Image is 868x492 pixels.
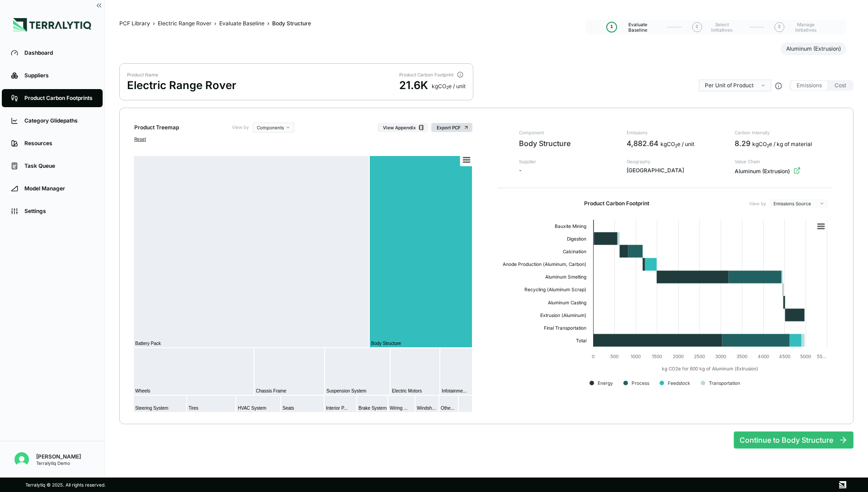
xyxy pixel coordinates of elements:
[127,72,236,77] div: Product Name
[778,354,790,359] text: 4500
[441,406,454,411] text: Othe...
[709,380,740,386] text: Transportation
[390,406,407,411] text: Wiring ...
[781,43,846,55] button: Aluminum (Extrusion)
[791,81,827,90] button: Emissions
[694,354,705,359] text: 2500
[432,83,466,90] div: kg CO e / unit
[36,460,81,466] div: Terralytiq Demo
[267,20,269,27] span: ›
[214,20,217,27] span: ›
[775,18,825,36] button: 3Manage Initiatives
[788,22,825,33] span: Manage Initiatives
[584,200,649,207] h2: Product Carbon Footprint
[735,130,831,135] span: Carbon Intensity
[567,236,586,242] text: Digestion
[757,354,769,359] text: 4000
[544,325,586,331] text: Final Transportation
[24,117,94,124] div: Category Glidepaths
[24,208,94,215] div: Settings
[399,78,428,93] div: 21.6K
[540,312,586,318] text: Extrusion (Aluminum)
[627,138,723,149] div: 4,882.64
[24,162,94,170] div: Task Queue
[576,338,586,343] text: Total
[800,354,811,359] text: 5000
[371,341,401,346] text: Body Structure
[778,24,781,30] span: 3
[135,406,168,411] text: Steering System
[232,123,249,132] label: View by
[545,274,586,280] text: Aluminum Smelting
[735,159,831,164] span: Value Chain
[24,95,94,102] div: Product Carbon Footprints
[119,20,150,27] a: PCF Library
[13,18,91,32] img: Logo
[11,449,33,470] button: Open user button
[256,388,287,393] text: Chassis Frame
[134,136,146,142] button: Reset
[36,453,81,460] div: [PERSON_NAME]
[326,406,348,411] text: Interior P...
[620,22,656,33] span: Evaluate Baseline
[524,287,586,293] text: Recycling (Aluminum Scrap)
[715,354,726,359] text: 3000
[699,80,771,91] button: Per Unit of Product
[134,124,192,131] div: Product Treemap
[272,20,311,27] span: Body Structure
[189,406,198,411] text: Tires
[817,354,826,359] text: 55…
[668,380,690,386] text: Feedstock
[135,388,150,393] text: Wheels
[662,366,758,372] text: kg CO2e for 600 kg of Aluminum (Extrusion)
[519,138,616,149] span: Body Structure
[627,130,723,135] span: Emissions
[377,123,428,132] button: View Appendix
[253,123,294,132] button: Components
[24,49,94,57] div: Dashboard
[767,143,769,148] sub: 2
[696,24,698,30] span: 2
[431,123,472,132] button: Export PCF
[770,199,828,208] button: Emissions Source
[675,143,677,148] sub: 2
[749,201,766,206] label: View by
[127,78,236,93] div: Electric Range Rover
[598,380,613,386] text: Energy
[607,18,656,36] button: 1Evaluate Baseline
[736,354,747,359] text: 3500
[519,159,616,164] span: Supplier
[555,223,586,229] text: Bauxite Mining
[446,85,448,90] sub: 2
[24,185,94,192] div: Model Manager
[219,20,264,27] a: Evaluate Baseline
[14,452,29,467] img: Alex Pfeiffer
[563,249,586,254] text: Calcination
[417,406,436,411] text: Windsh...
[283,406,294,411] text: Seats
[135,341,161,346] text: Battery Pack
[548,300,586,306] text: Aluminum Casting
[631,354,641,359] text: 1000
[632,380,649,386] text: Process
[503,261,586,267] text: Anode Production (Aluminum, Carbon)
[326,388,366,393] text: Suspension System
[673,354,684,359] text: 2000
[693,18,739,36] button: 2Select Initiatives
[610,354,618,359] text: 500
[652,354,662,359] text: 1500
[519,167,616,174] span: -
[359,406,387,411] text: Brake System
[399,72,455,77] div: Product Carbon Footprint
[392,388,422,393] text: Electric Motors
[829,81,852,90] button: Cost
[158,20,212,27] a: Electric Range Rover
[735,138,831,149] div: 8.29
[627,167,723,174] span: [GEOGRAPHIC_DATA]
[660,141,694,147] span: kg CO e / unit
[705,22,739,33] span: Select Initiatives
[627,159,723,164] span: Geography
[734,431,854,449] button: Continue to Body Structure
